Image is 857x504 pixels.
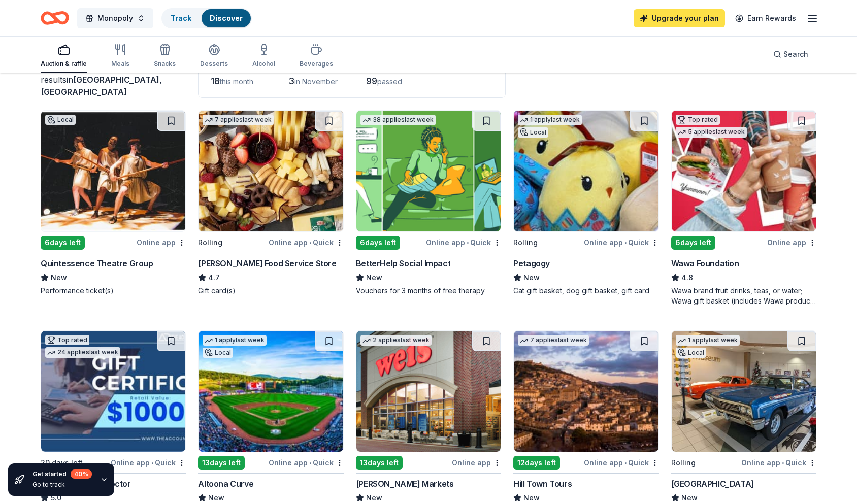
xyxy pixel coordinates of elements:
span: New [681,492,698,504]
a: Image for Petagogy1 applylast weekLocalRollingOnline app•QuickPetagogyNewCat gift basket, dog gif... [513,110,658,296]
a: Image for Wawa FoundationTop rated5 applieslast week6days leftOnline appWawa Foundation4.8Wawa br... [671,110,816,306]
img: Image for BetterHelp Social Impact [356,111,501,231]
span: New [523,492,540,504]
img: Image for Weis Markets [356,331,501,452]
div: 1 apply last week [676,335,740,346]
div: 12 days left [513,456,560,470]
div: Vouchers for 3 months of free therapy [356,286,501,296]
button: Beverages [300,40,333,73]
a: Upgrade your plan [634,9,725,27]
span: • [309,239,311,247]
div: 13 days left [198,456,245,470]
div: Cat gift basket, dog gift basket, gift card [513,286,658,296]
span: New [366,272,382,284]
button: Desserts [200,40,228,73]
div: Online app [452,456,501,469]
div: Snacks [154,60,176,68]
a: Discover [210,14,243,22]
span: • [624,239,627,247]
img: Image for Quintessence Theatre Group [41,111,185,231]
div: 6 days left [41,236,85,250]
div: Get started [32,469,92,479]
div: BetterHelp Social Impact [356,257,450,270]
div: Online app Quick [741,456,816,469]
button: Snacks [154,40,176,73]
span: in November [294,77,338,86]
div: Online app [137,236,186,249]
div: Rolling [671,457,696,469]
span: • [309,459,311,467]
span: 18 [211,76,220,86]
a: Earn Rewards [729,9,802,27]
div: Go to track [32,481,92,489]
div: 6 days left [356,236,400,250]
div: Online app [767,236,816,249]
img: Image for Gordon Food Service Store [199,111,343,231]
span: Monopoly [97,12,133,24]
div: Quintessence Theatre Group [41,257,153,270]
div: Beverages [300,60,333,68]
span: • [624,459,627,467]
div: 7 applies last week [203,115,274,125]
div: 40 % [71,469,92,479]
div: results [41,74,186,98]
div: 6 days left [671,236,715,250]
img: Image for Altoona Curve [199,331,343,452]
div: 13 days left [356,456,403,470]
div: Alcohol [252,60,275,68]
div: Online app Quick [584,456,659,469]
span: in [41,75,162,97]
div: Meals [111,60,129,68]
span: • [467,239,469,247]
img: Image for Hill Town Tours [514,331,658,452]
div: 24 applies last week [45,347,120,358]
button: TrackDiscover [161,8,252,28]
div: 2 applies last week [360,335,432,346]
div: Local [45,115,76,125]
div: Local [203,348,233,358]
div: 1 apply last week [518,115,582,125]
img: Image for Wawa Foundation [672,111,816,231]
div: Altoona Curve [198,478,253,490]
button: Auction & raffle [41,40,87,73]
div: [PERSON_NAME] Markets [356,478,454,490]
span: New [523,272,540,284]
span: this month [220,77,253,86]
div: Online app Quick [269,456,344,469]
div: [PERSON_NAME] Food Service Store [198,257,336,270]
img: Image for Petagogy [514,111,658,231]
a: Image for BetterHelp Social Impact38 applieslast week6days leftOnline app•QuickBetterHelp Social ... [356,110,501,296]
div: 1 apply last week [203,335,267,346]
img: Image for The Accounting Doctor [41,331,185,452]
div: Wawa Foundation [671,257,739,270]
span: 3 [288,76,294,86]
button: Alcohol [252,40,275,73]
div: Auction & raffle [41,60,87,68]
a: Home [41,6,69,30]
button: Search [765,44,816,64]
div: Online app Quick [269,236,344,249]
span: [GEOGRAPHIC_DATA], [GEOGRAPHIC_DATA] [41,75,162,97]
span: 99 [366,76,377,86]
div: Local [676,348,706,358]
a: Image for Gordon Food Service Store7 applieslast weekRollingOnline app•Quick[PERSON_NAME] Food Se... [198,110,343,296]
div: Rolling [198,237,222,249]
div: Petagogy [513,257,550,270]
span: New [366,492,382,504]
div: 5 applies last week [676,127,747,138]
div: [GEOGRAPHIC_DATA] [671,478,754,490]
span: New [208,492,224,504]
a: Image for Quintessence Theatre GroupLocal6days leftOnline appQuintessence Theatre GroupNewPerform... [41,110,186,296]
span: 4.8 [681,272,693,284]
div: Performance ticket(s) [41,286,186,296]
span: Search [783,48,808,60]
img: Image for AACA Museum [672,331,816,452]
div: Rolling [513,237,538,249]
button: Meals [111,40,129,73]
div: 38 applies last week [360,115,436,125]
div: Desserts [200,60,228,68]
button: Monopoly [77,8,153,28]
div: 7 applies last week [518,335,589,346]
a: Track [171,14,191,22]
div: Top rated [45,335,89,345]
